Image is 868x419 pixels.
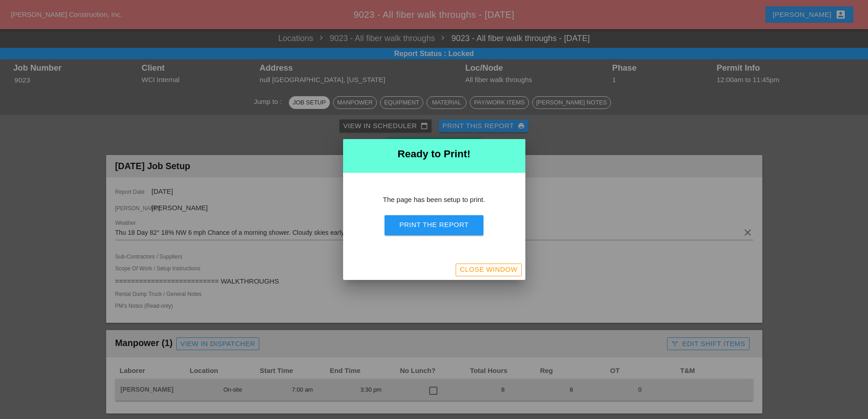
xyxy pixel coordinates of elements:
div: Close Window [460,264,517,275]
button: Print the Report [385,215,483,235]
div: Print the Report [399,220,468,230]
h2: Ready to Print! [350,146,518,162]
button: Close Window [456,264,521,276]
p: The page has been setup to print. [365,195,503,205]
